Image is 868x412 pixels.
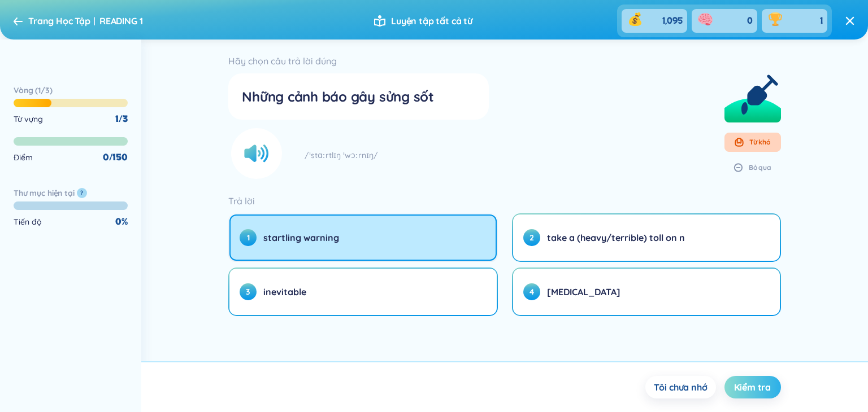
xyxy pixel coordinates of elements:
[14,151,33,164] div: Điểm
[242,87,475,106] div: Những cảnh báo gây sửng sốt
[547,231,685,244] span: take a (heavy/terrible) toll on n
[14,187,75,199] h6: Thư mục hiện tại
[240,229,257,246] span: 1
[228,53,489,69] div: Hãy chọn câu trả lời đúng
[115,216,128,228] div: 0 %
[747,15,753,27] span: 0
[263,231,339,244] span: startling warning
[513,214,780,261] button: 2take a (heavy/terrible) toll on n
[240,283,257,300] span: 3
[305,149,378,161] span: /ˈstɑːrtlɪŋ ˈwɔːrnɪŋ/
[14,12,142,30] a: Trang Học TậpREADING 1
[229,214,496,261] button: 1startling warning
[28,15,90,27] span: Trang Học Tập
[654,381,708,393] span: Tôi chưa nhớ
[99,15,143,27] span: READING 1
[103,151,128,164] div: / 150
[749,163,771,172] div: Bỏ qua
[14,216,42,228] div: Tiến độ
[228,193,780,209] div: Trả lời
[77,188,87,198] button: ?
[263,286,306,298] span: inevitable
[115,113,128,125] div: 1/3
[662,15,683,27] span: 1,095
[749,138,770,147] div: Từ khó
[103,151,109,164] span: 0
[724,376,781,398] button: Kiểm tra
[523,229,540,246] span: 2
[14,85,128,96] h6: Vòng ( 1 / 3 )
[734,381,771,393] span: Kiểm tra
[513,269,780,315] button: 4[MEDICAL_DATA]
[391,15,472,27] span: Luyện tập tất cả từ
[724,159,781,177] button: Bỏ qua
[724,133,781,152] button: Từ khó
[820,15,823,27] span: 1
[229,269,496,315] button: 3inevitable
[547,286,620,298] span: [MEDICAL_DATA]
[523,283,540,300] span: 4
[14,113,43,125] div: Từ vựng
[645,376,716,398] button: Tôi chưa nhớ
